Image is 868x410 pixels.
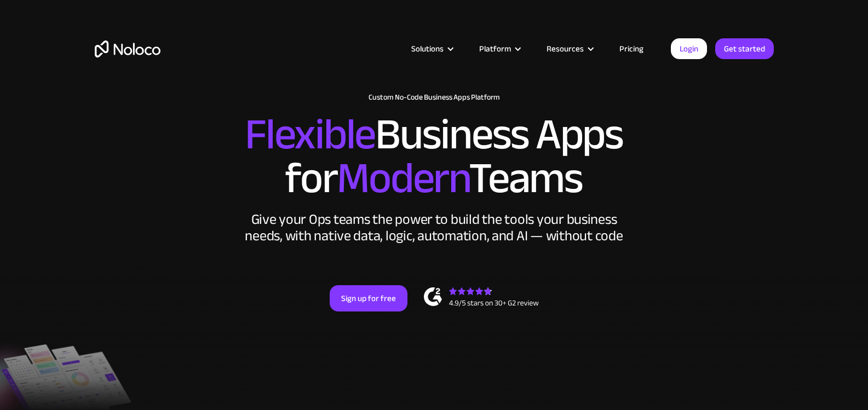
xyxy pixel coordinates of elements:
[243,211,626,244] div: Give your Ops teams the power to build the tools your business needs, with native data, logic, au...
[245,94,375,175] span: Flexible
[479,42,511,56] div: Platform
[533,42,606,56] div: Resources
[606,42,657,56] a: Pricing
[330,285,407,311] a: Sign up for free
[95,113,774,200] h2: Business Apps for Teams
[547,42,584,56] div: Resources
[337,137,469,219] span: Modern
[671,38,707,59] a: Login
[411,42,444,56] div: Solutions
[95,41,160,57] a: home
[398,42,465,56] div: Solutions
[465,42,533,56] div: Platform
[715,38,774,59] a: Get started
